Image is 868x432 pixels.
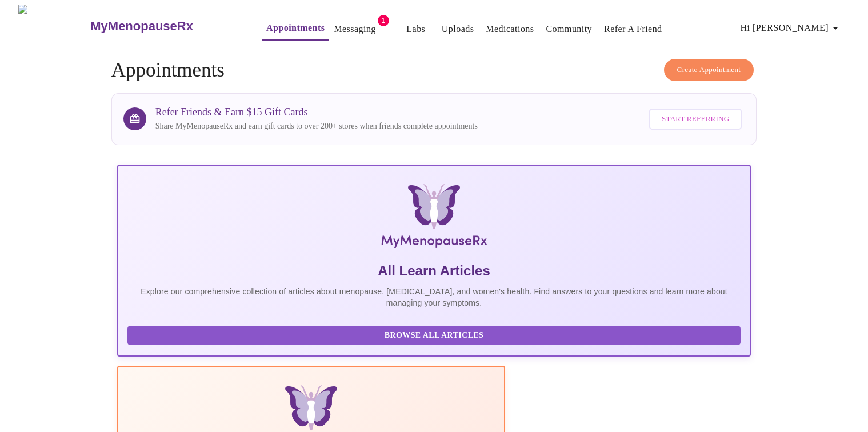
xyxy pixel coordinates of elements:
[139,329,730,343] span: Browse All Articles
[127,286,741,309] p: Explore our comprehensive collection of articles about menopause, [MEDICAL_DATA], and women's hea...
[677,63,741,77] span: Create Appointment
[646,103,745,135] a: Start Referring
[266,20,325,36] a: Appointments
[127,262,741,280] h5: All Learn Articles
[398,18,434,41] button: Labs
[89,6,239,46] a: MyMenopauseRx
[546,21,592,37] a: Community
[741,20,842,36] span: Hi [PERSON_NAME]
[222,184,645,253] img: MyMenopauseRx Logo
[604,21,662,37] a: Refer a Friend
[378,15,389,26] span: 1
[541,18,597,41] button: Community
[329,18,380,41] button: Messaging
[127,330,744,339] a: Browse All Articles
[111,59,757,82] h4: Appointments
[155,121,478,132] p: Share MyMenopauseRx and earn gift cards to over 200+ stores when friends complete appointments
[334,21,375,37] a: Messaging
[736,17,847,39] button: Hi [PERSON_NAME]
[155,106,478,118] h3: Refer Friends & Earn $15 Gift Cards
[127,326,741,346] button: Browse All Articles
[262,17,329,41] button: Appointments
[664,59,754,81] button: Create Appointment
[662,113,729,126] span: Start Referring
[481,18,538,41] button: Medications
[437,18,479,41] button: Uploads
[442,21,474,37] a: Uploads
[90,19,193,34] h3: MyMenopauseRx
[18,5,89,47] img: MyMenopauseRx Logo
[649,109,742,130] button: Start Referring
[486,21,534,37] a: Medications
[599,18,667,41] button: Refer a Friend
[406,21,425,37] a: Labs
